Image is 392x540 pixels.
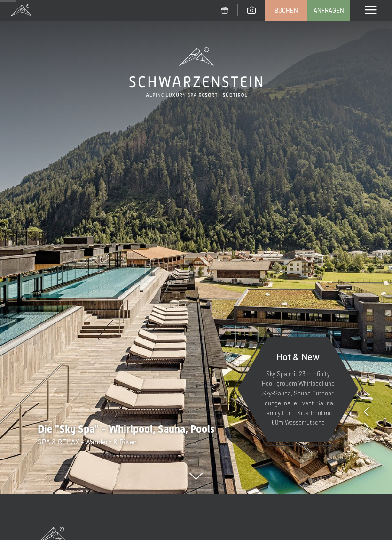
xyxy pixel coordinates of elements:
a: Hot & New Sky Spa mit 23m Infinity Pool, großem Whirlpool und Sky-Sauna, Sauna Outdoor Lounge, ne... [237,336,359,442]
span: Buchen [274,6,298,15]
span: Anfragen [314,6,344,15]
span: 8 [367,436,371,447]
span: SPA & RELAX - Wandern & Biken [38,437,137,446]
span: 1 [361,436,364,447]
p: Sky Spa mit 23m Infinity Pool, großem Whirlpool und Sky-Sauna, Sauna Outdoor Lounge, neue Event-S... [260,369,336,428]
a: Buchen [266,0,307,20]
span: Hot & New [276,351,320,362]
a: Anfragen [308,0,349,20]
span: Die "Sky Spa" - Whirlpool, Sauna, Pools [38,423,215,435]
span: / [364,436,367,447]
